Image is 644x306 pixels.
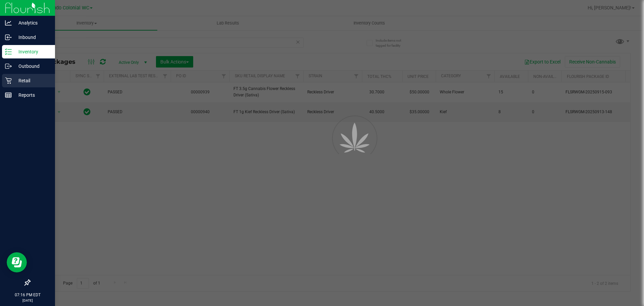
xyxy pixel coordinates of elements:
[12,91,52,99] p: Reports
[3,292,52,298] p: 07:16 PM EDT
[3,298,52,303] p: [DATE]
[5,63,12,70] inline-svg: Outbound
[5,19,12,26] inline-svg: Analytics
[7,252,27,272] iframe: Resource center
[12,48,52,56] p: Inventory
[12,33,52,41] p: Inbound
[12,19,52,27] p: Analytics
[5,48,12,55] inline-svg: Inventory
[5,92,12,98] inline-svg: Reports
[5,34,12,41] inline-svg: Inbound
[12,62,52,70] p: Outbound
[12,77,52,85] p: Retail
[5,77,12,84] inline-svg: Retail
